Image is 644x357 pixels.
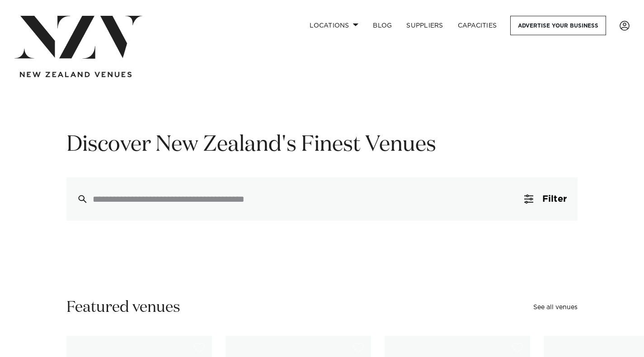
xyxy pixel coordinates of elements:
h1: Discover New Zealand's Finest Venues [66,131,578,159]
img: nzv-logo.png [14,16,142,59]
a: SUPPLIERS [399,16,450,35]
span: Filter [542,195,567,204]
a: BLOG [366,16,399,35]
a: Locations [302,16,366,35]
img: new-zealand-venues-text.png [20,72,132,78]
h2: Featured venues [66,297,180,318]
a: See all venues [533,304,578,311]
a: Capacities [451,16,504,35]
button: Filter [513,177,578,221]
a: Advertise your business [510,16,606,35]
